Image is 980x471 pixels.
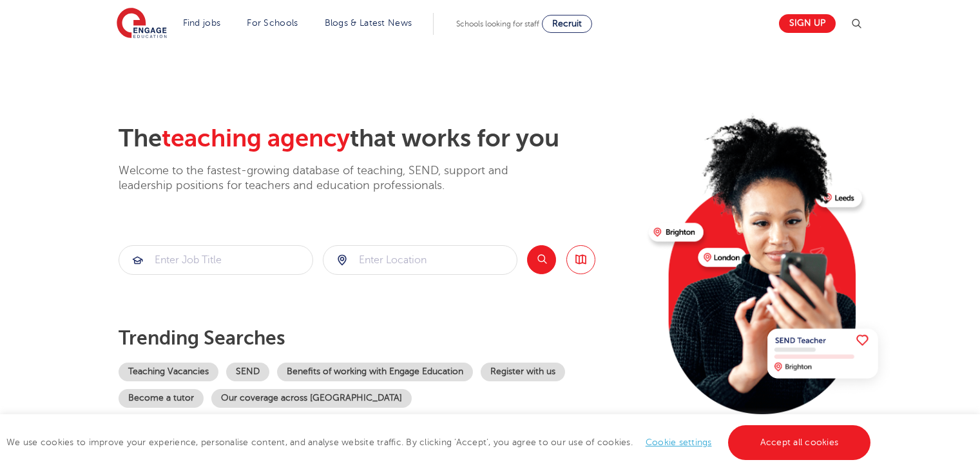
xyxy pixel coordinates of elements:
span: We use cookies to improve your experience, personalise content, and analyse website traffic. By c... [6,437,874,447]
a: Benefits of working with Engage Education [277,363,473,381]
p: Welcome to the fastest-growing database of teaching, SEND, support and leadership positions for t... [119,163,544,194]
a: SEND [226,363,269,381]
div: Submit [119,245,313,275]
a: Register with us [481,363,565,381]
a: Blogs & Latest News [325,18,412,28]
div: Submit [323,245,517,275]
a: For Schools [247,18,298,28]
a: Teaching Vacancies [119,363,218,381]
p: Trending searches [119,326,639,350]
span: Schools looking for staff [456,19,539,28]
button: Search [527,245,556,274]
a: Our coverage across [GEOGRAPHIC_DATA] [211,389,412,408]
a: Become a tutor [119,389,204,408]
a: Accept all cookies [728,425,871,460]
a: Cookie settings [646,437,712,447]
input: Submit [119,246,312,274]
span: Recruit [552,19,582,28]
a: Recruit [542,15,592,33]
input: Submit [323,246,517,274]
a: Find jobs [183,18,221,28]
img: Engage Education [117,8,167,40]
h2: The that works for you [119,124,639,154]
span: teaching agency [162,125,350,152]
a: Sign up [779,14,836,33]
